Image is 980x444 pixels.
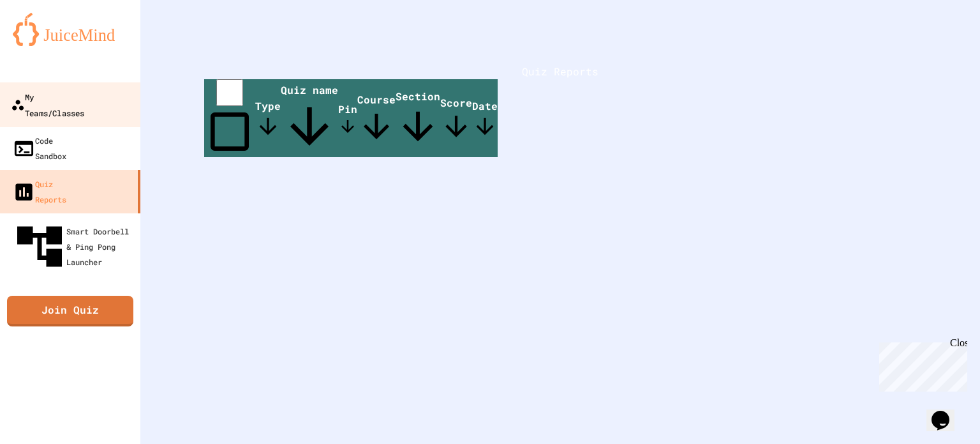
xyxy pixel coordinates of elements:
h1: Quiz Reports [204,64,916,79]
iframe: chat widget [874,337,967,392]
span: Section [396,89,440,149]
div: My Teams/Classes [11,89,84,120]
input: select all desserts [216,79,243,106]
div: Quiz Reports [13,176,66,207]
div: Code Sandbox [13,133,66,164]
a: Join Quiz [7,296,133,326]
span: Quiz name [281,83,338,155]
img: logo-orange.svg [13,13,128,46]
span: Date [472,99,498,139]
span: Type [255,99,281,139]
iframe: chat widget [926,393,967,431]
div: Smart Doorbell & Ping Pong Launcher [13,220,135,273]
div: Chat with us now!Close [5,5,88,81]
span: Pin [338,102,357,136]
span: Score [440,96,472,142]
span: Course [357,93,396,146]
